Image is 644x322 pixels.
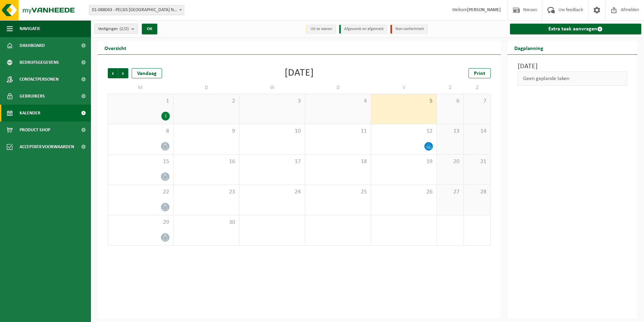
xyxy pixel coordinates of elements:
div: Vandaag [132,68,162,78]
span: 11 [309,128,367,135]
span: 27 [440,188,460,196]
td: M [108,82,173,94]
span: 21 [467,158,487,165]
span: 01-088043 - PELSIS BELGIUM NV - BORNEM [89,5,184,15]
span: Vestigingen [98,24,129,34]
button: OK [142,24,157,34]
span: 9 [177,128,235,135]
span: 13 [440,128,460,135]
td: Z [437,82,464,94]
span: 17 [243,158,301,165]
strong: [PERSON_NAME] [467,7,501,12]
span: 14 [467,128,487,135]
span: 16 [177,158,235,165]
span: 30 [177,219,235,226]
span: 29 [111,219,170,226]
span: 2 [177,98,235,105]
div: Geen geplande taken [518,72,627,86]
span: Navigatie [20,20,40,37]
span: 01-088043 - PELSIS BELGIUM NV - BORNEM [89,5,184,15]
span: 5 [375,98,433,105]
td: W [239,82,305,94]
span: Contactpersonen [20,71,59,88]
span: 20 [440,158,460,165]
span: 18 [309,158,367,165]
span: 15 [111,158,170,165]
li: Non-conformiteit [390,25,428,34]
span: Dashboard [20,37,45,54]
span: Gebruikers [20,88,45,105]
span: Volgende [118,68,128,78]
span: 26 [375,188,433,196]
td: V [371,82,437,94]
span: 1 [111,98,170,105]
li: Afgewerkt en afgemeld [339,25,387,34]
span: 10 [243,128,301,135]
span: 23 [177,188,235,196]
span: Kalender [20,105,40,122]
span: Product Shop [20,122,50,138]
span: 25 [309,188,367,196]
div: 1 [161,112,170,120]
count: (2/2) [120,27,129,31]
button: Vestigingen(2/2) [94,24,138,34]
span: 4 [309,98,367,105]
div: [DATE] [285,68,314,78]
span: 24 [243,188,301,196]
span: Bedrijfsgegevens [20,54,59,71]
a: Extra taak aanvragen [510,24,642,34]
span: 3 [243,98,301,105]
td: D [305,82,371,94]
td: Z [464,82,491,94]
h2: Overzicht [98,41,133,54]
a: Print [469,68,491,78]
h3: [DATE] [518,61,627,72]
span: 6 [440,98,460,105]
span: 19 [375,158,433,165]
span: 8 [111,128,170,135]
td: D [173,82,239,94]
li: Uit te voeren [305,25,336,34]
span: 22 [111,188,170,196]
span: Vorige [108,68,118,78]
span: 28 [467,188,487,196]
h2: Dagplanning [508,41,550,54]
span: 7 [467,98,487,105]
span: Print [474,71,485,76]
span: Acceptatievoorwaarden [20,138,74,155]
span: 12 [375,128,433,135]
